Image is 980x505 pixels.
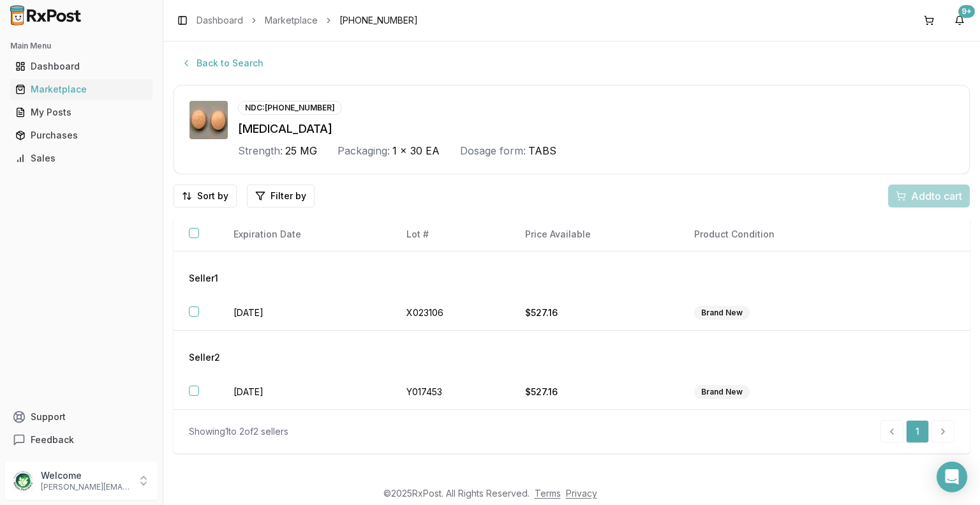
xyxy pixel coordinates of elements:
[338,143,390,158] div: Packaging:
[694,385,750,399] div: Brand New
[238,120,954,138] div: [MEDICAL_DATA]
[10,55,152,78] a: Dashboard
[906,420,929,443] a: 1
[949,10,970,31] button: 9+
[679,218,874,252] th: Product Condition
[10,147,152,170] a: Sales
[5,102,158,123] button: My Posts
[15,129,147,142] div: Purchases
[265,14,318,27] a: Marketplace
[391,375,510,410] td: Y017453
[339,14,418,27] span: [PHONE_NUMBER]
[13,471,33,491] img: User avatar
[880,420,954,443] nav: pagination
[15,152,147,165] div: Sales
[15,106,147,119] div: My Posts
[5,125,158,146] button: Purchases
[5,5,87,26] img: RxPost Logo
[510,218,679,252] th: Price Available
[174,185,237,207] button: Sort by
[271,190,306,202] span: Filter by
[694,306,750,320] div: Brand New
[197,190,228,202] span: Sort by
[189,351,220,364] span: Seller 2
[238,143,283,158] div: Strength:
[392,143,440,158] span: 1 x 30 EA
[285,143,317,158] span: 25 MG
[247,185,315,207] button: Filter by
[528,143,556,158] span: TABS
[10,101,152,124] a: My Posts
[937,462,967,492] div: Open Intercom Messenger
[15,60,147,73] div: Dashboard
[218,218,391,252] th: Expiration Date
[958,5,975,18] div: 9+
[10,41,152,51] h2: Main Menu
[31,433,74,446] span: Feedback
[189,101,228,139] img: Januvia 25 MG TABS
[10,124,152,147] a: Purchases
[5,148,158,169] button: Sales
[218,375,391,410] td: [DATE]
[525,386,664,398] div: $527.16
[10,78,152,101] a: Marketplace
[5,56,158,77] button: Dashboard
[525,306,664,319] div: $527.16
[197,14,418,27] nav: breadcrumb
[41,469,130,482] p: Welcome
[238,101,342,115] div: NDC: [PHONE_NUMBER]
[174,52,271,75] button: Back to Search
[5,428,158,451] button: Feedback
[218,296,391,331] td: [DATE]
[5,405,158,428] button: Support
[566,488,597,499] a: Privacy
[197,14,243,27] a: Dashboard
[460,143,526,158] div: Dosage form:
[189,272,218,285] span: Seller 1
[41,482,130,492] p: [PERSON_NAME][EMAIL_ADDRESS][DOMAIN_NAME]
[535,488,561,499] a: Terms
[391,218,510,252] th: Lot #
[391,296,510,331] td: X023106
[189,425,288,438] div: Showing 1 to 2 of 2 sellers
[5,79,158,100] button: Marketplace
[15,83,147,96] div: Marketplace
